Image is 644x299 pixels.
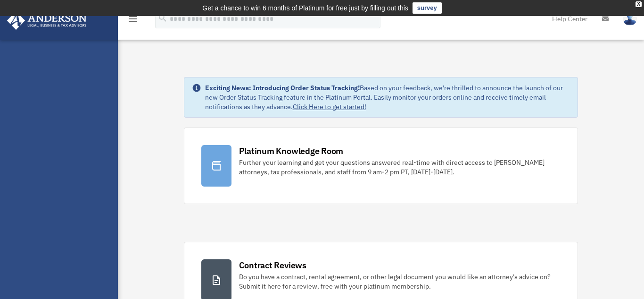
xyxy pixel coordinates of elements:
[202,2,408,14] div: Get a chance to win 6 months of Platinum for free just by filling out this
[413,2,442,14] a: survey
[157,13,168,23] i: search
[239,272,561,291] div: Do you have a contract, rental agreement, or other legal document you would like an attorney's ad...
[239,145,344,157] div: Platinum Knowledge Room
[239,259,306,271] div: Contract Reviews
[127,13,139,25] i: menu
[205,83,570,111] div: Based on your feedback, we're thrilled to announce the launch of our new Order Status Tracking fe...
[623,12,637,26] img: User Pic
[239,158,561,177] div: Further your learning and get your questions answered real-time with direct access to [PERSON_NAM...
[293,103,366,111] a: Click Here to get started!
[205,84,360,92] strong: Exciting News: Introducing Order Status Tracking!
[127,17,139,25] a: menu
[184,128,578,204] a: Platinum Knowledge Room Further your learning and get your questions answered real-time with dire...
[636,1,642,7] div: close
[4,11,90,30] img: Anderson Advisors Platinum Portal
